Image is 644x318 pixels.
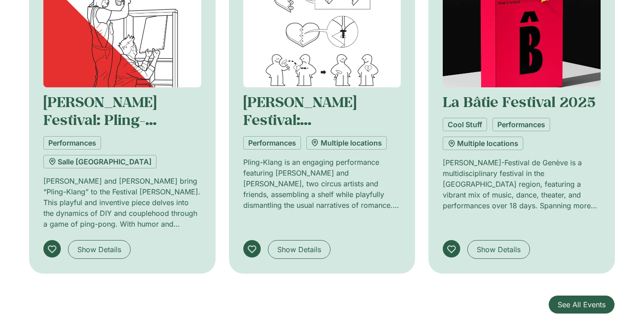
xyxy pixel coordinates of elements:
a: See All Events [548,295,615,314]
a: La Bâtie Festival 2025 [443,92,596,111]
span: Show Details [277,244,321,255]
span: Show Details [477,244,521,255]
span: Show Details [77,244,121,255]
a: Show Details [268,240,330,259]
a: Salle [GEOGRAPHIC_DATA] [43,155,157,168]
span: See All Events [558,299,606,310]
p: [PERSON_NAME]-Festival de Genève is a multidisciplinary festival in the [GEOGRAPHIC_DATA] region,... [443,157,601,211]
a: Performances [492,118,550,131]
a: Cool Stuff [443,118,487,131]
a: Show Details [68,240,131,259]
a: Performances [43,136,101,150]
p: [PERSON_NAME] and [PERSON_NAME] bring “Pling-Klang” to the Festival [PERSON_NAME]. This playful a... [43,176,201,229]
a: Performances [243,136,301,150]
p: Pling-Klang is an engaging performance featuring [PERSON_NAME] and [PERSON_NAME], two circus arti... [243,157,401,211]
a: Show Details [467,240,530,259]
